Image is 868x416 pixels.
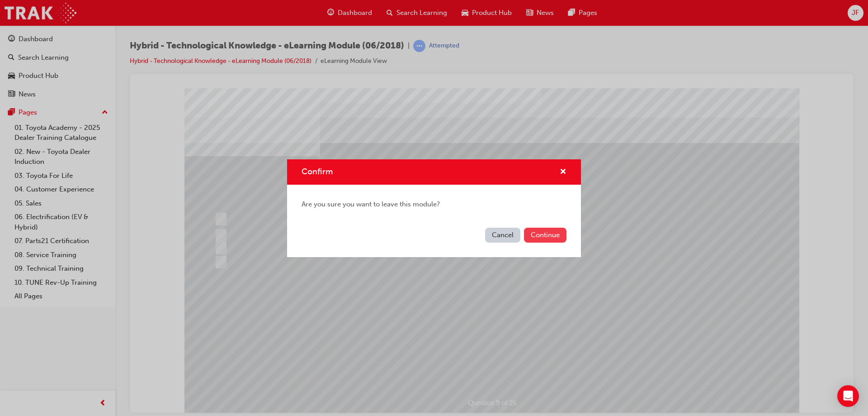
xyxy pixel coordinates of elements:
[485,228,520,243] button: Cancel
[560,168,566,177] span: cross-icon
[524,228,566,243] button: Continue
[330,308,394,321] div: Question 9 of 26
[560,167,566,178] button: cross-icon
[287,185,581,224] div: Are you sure you want to leave this module?
[302,167,333,177] span: Confirm
[287,159,581,257] div: Confirm
[837,385,859,407] div: Open Intercom Messenger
